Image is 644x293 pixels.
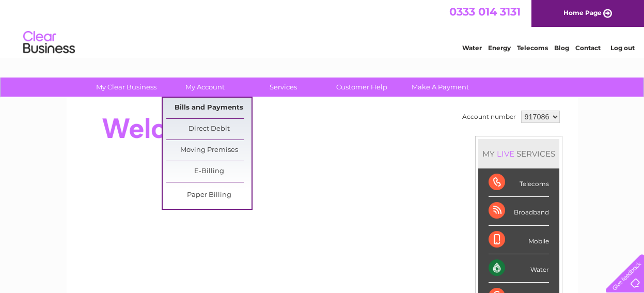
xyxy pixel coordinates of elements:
div: Telecoms [489,168,549,197]
a: Blog [554,44,569,52]
a: E-Billing [166,161,252,182]
div: Broadband [489,197,549,225]
a: Make A Payment [398,78,483,97]
a: Moving Premises [166,140,252,161]
div: Clear Business is a trading name of Verastar Limited (registered in [GEOGRAPHIC_DATA] No. 3667643... [78,6,567,50]
a: Bills and Payments [166,98,252,118]
a: Energy [488,44,511,52]
div: Water [489,254,549,283]
a: Log out [610,44,634,52]
a: Water [462,44,482,52]
a: Paper Billing [166,185,252,206]
div: LIVE [495,149,516,159]
td: Account number [460,108,519,126]
div: Mobile [489,226,549,254]
img: logo.png [23,27,75,58]
a: Services [241,78,326,97]
a: My Account [162,78,247,97]
div: MY SERVICES [478,139,559,168]
a: Contact [575,44,601,52]
a: My Clear Business [84,78,169,97]
a: Direct Debit [166,119,252,140]
a: Telecoms [517,44,548,52]
a: 0333 014 3131 [449,5,521,18]
a: Customer Help [319,78,404,97]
